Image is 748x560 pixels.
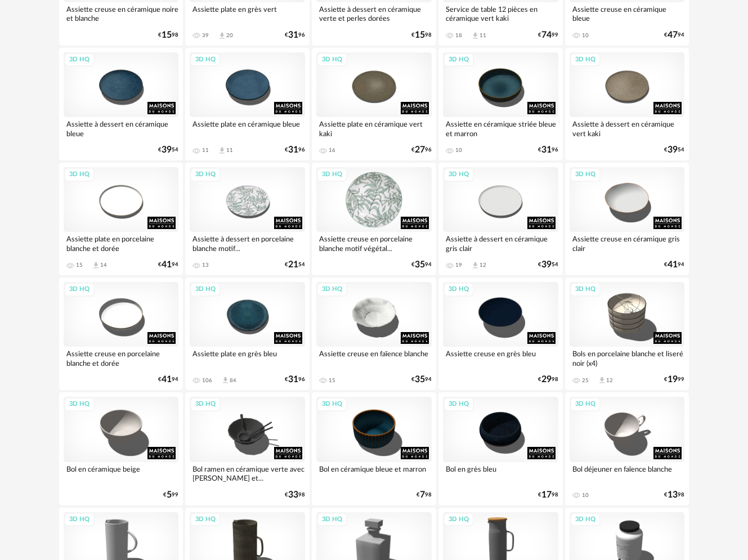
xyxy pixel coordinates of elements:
[668,491,678,499] span: 13
[59,277,183,390] a: 3D HQ Assiette creuse en porcelaine blanche et dorée €4194
[541,261,552,268] span: 39
[190,2,305,25] div: Assiette plate en grès vert
[570,117,685,140] div: Assiette à dessert en céramique vert kaki
[329,377,335,384] div: 15
[285,261,305,268] div: € 54
[606,377,613,384] div: 12
[444,168,474,182] div: 3D HQ
[317,53,347,67] div: 3D HQ
[190,347,305,369] div: Assiette plate en grès bleu
[411,146,432,154] div: € 96
[664,32,684,39] div: € 94
[541,32,552,39] span: 74
[443,2,558,25] div: Service de table 12 pièces en céramique vert kaki
[570,2,685,25] div: Assiette creuse en céramique bleue
[312,392,436,505] a: 3D HQ Bol en céramique bleue et marron €798
[64,462,179,485] div: Bol en céramique beige
[570,513,601,527] div: 3D HQ
[480,262,486,268] div: 12
[565,277,689,390] a: 3D HQ Bols en porcelaine blanche et liseré noir (x4) 25 Download icon 12 €1999
[226,32,233,39] div: 20
[411,376,432,383] div: € 94
[668,32,678,39] span: 47
[312,163,436,275] a: 3D HQ Assiette creuse en porcelaine blanche motif végétal... €3594
[411,261,432,268] div: € 94
[316,117,432,140] div: Assiette plate en céramique vert kaki
[541,146,552,154] span: 31
[570,232,685,254] div: Assiette creuse en céramique gris clair
[565,392,689,505] a: 3D HQ Bol déjeuner en faïence blanche 10 €1398
[230,377,236,384] div: 84
[162,32,172,39] span: 15
[317,283,347,297] div: 3D HQ
[285,32,305,39] div: € 96
[288,491,298,499] span: 33
[218,32,226,40] span: Download icon
[664,491,684,499] div: € 98
[438,163,563,275] a: 3D HQ Assiette à dessert en céramique gris clair 19 Download icon 12 €3954
[59,163,183,275] a: 3D HQ Assiette plate en porcelaine blanche et dorée 15 Download icon 14 €4194
[668,261,678,268] span: 41
[538,261,558,268] div: € 54
[202,147,209,154] div: 11
[538,376,558,383] div: € 98
[64,168,95,182] div: 3D HQ
[162,146,172,154] span: 39
[190,168,221,182] div: 3D HQ
[64,347,179,369] div: Assiette creuse en porcelaine blanche et dorée
[317,168,347,182] div: 3D HQ
[190,283,221,297] div: 3D HQ
[415,146,425,154] span: 27
[158,32,178,39] div: € 98
[541,376,552,383] span: 29
[538,491,558,499] div: € 98
[570,397,601,411] div: 3D HQ
[285,491,305,499] div: € 98
[312,277,436,390] a: 3D HQ Assiette creuse en faïence blanche 15 €3594
[64,117,179,140] div: Assiette à dessert en céramique bleue
[92,261,100,270] span: Download icon
[288,146,298,154] span: 31
[480,32,486,39] div: 11
[162,261,172,268] span: 41
[538,146,558,154] div: € 96
[64,283,95,297] div: 3D HQ
[668,146,678,154] span: 39
[598,376,606,384] span: Download icon
[64,397,95,411] div: 3D HQ
[582,32,589,39] div: 10
[190,232,305,254] div: Assiette à dessert en porcelaine blanche motif...
[455,32,462,39] div: 18
[565,48,689,160] a: 3D HQ Assiette à dessert en céramique vert kaki €3954
[288,32,298,39] span: 31
[471,261,480,270] span: Download icon
[316,232,432,254] div: Assiette creuse en porcelaine blanche motif végétal...
[438,277,563,390] a: 3D HQ Assiette creuse en grès bleu €2998
[316,462,432,485] div: Bol en céramique bleue et marron
[664,146,684,154] div: € 54
[444,397,474,411] div: 3D HQ
[455,147,462,154] div: 10
[317,397,347,411] div: 3D HQ
[190,462,305,485] div: Bol ramen en céramique verte avec [PERSON_NAME] et...
[444,53,474,67] div: 3D HQ
[570,347,685,369] div: Bols en porcelaine blanche et liseré noir (x4)
[538,32,558,39] div: € 99
[76,262,83,268] div: 15
[185,277,310,390] a: 3D HQ Assiette plate en grès bleu 106 Download icon 84 €3196
[162,376,172,383] span: 41
[444,513,474,527] div: 3D HQ
[570,283,601,297] div: 3D HQ
[285,376,305,383] div: € 96
[158,261,178,268] div: € 94
[317,513,347,527] div: 3D HQ
[416,491,432,499] div: € 98
[565,163,689,275] a: 3D HQ Assiette creuse en céramique gris clair €4194
[582,492,589,499] div: 10
[218,146,226,155] span: Download icon
[190,53,221,67] div: 3D HQ
[288,261,298,268] span: 21
[64,513,95,527] div: 3D HQ
[288,376,298,383] span: 31
[415,32,425,39] span: 15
